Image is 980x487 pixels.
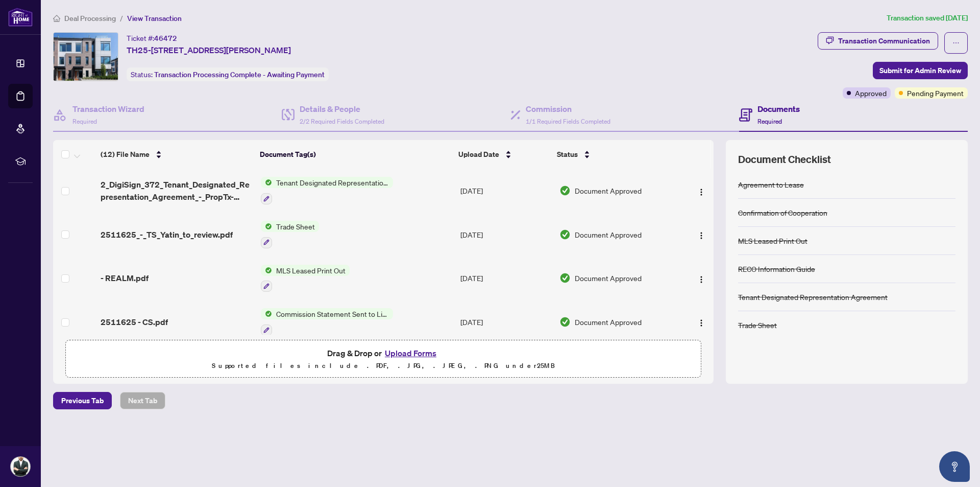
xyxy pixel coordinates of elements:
[72,103,144,115] h4: Transaction Wizard
[261,177,393,204] button: Status IconTenant Designated Representation Agreement
[697,188,705,196] img: Logo
[300,118,384,125] span: 2/2 Required Fields Completed
[261,177,272,188] img: Status Icon
[120,12,123,24] li: /
[526,103,610,115] h4: Commission
[101,316,168,328] span: 2511625 - CS.pdf
[693,270,709,286] button: Logo
[559,229,571,240] img: Document Status
[272,308,393,319] span: Commission Statement Sent to Listing Brokerage
[256,140,455,169] th: Document Tag(s)
[261,221,272,232] img: Status Icon
[61,392,104,409] span: Previous Tab
[907,87,964,99] span: Pending Payment
[458,149,499,160] span: Upload Date
[526,118,610,125] span: 1/1 Required Fields Completed
[154,70,325,79] span: Transaction Processing Complete - Awaiting Payment
[72,360,695,372] p: Supported files include .PDF, .JPG, .JPEG, .PNG under 25 MB
[101,228,233,241] span: 2511625_-_TS_Yatin_to_review.pdf
[261,265,350,292] button: Status IconMLS Leased Print Out
[838,33,930,49] div: Transaction Communication
[559,185,571,196] img: Document Status
[261,308,393,336] button: Status IconCommission Statement Sent to Listing Brokerage
[261,221,319,248] button: Status IconTrade Sheet
[272,177,393,188] span: Tenant Designated Representation Agreement
[327,346,439,360] span: Drag & Drop or
[693,182,709,199] button: Logo
[456,300,555,344] td: [DATE]
[53,15,60,22] span: home
[54,33,118,81] img: IMG-N12186494_1.jpg
[738,291,888,303] div: Tenant Designated Representation Agreement
[738,152,831,167] span: Document Checklist
[557,149,578,160] span: Status
[72,118,97,125] span: Required
[64,14,116,23] span: Deal Processing
[559,272,571,284] img: Document Status
[456,169,555,213] td: [DATE]
[738,179,804,190] div: Agreement to Lease
[382,346,439,360] button: Upload Forms
[738,207,827,218] div: Confirmation of Cooperation
[11,457,30,476] img: Profile Icon
[456,257,555,300] td: [DATE]
[697,231,705,240] img: Logo
[575,272,642,284] span: Document Approved
[53,392,112,409] button: Previous Tab
[272,265,350,276] span: MLS Leased Print Out
[738,319,777,331] div: Trade Sheet
[300,103,384,115] h4: Details & People
[693,314,709,330] button: Logo
[575,229,642,240] span: Document Approved
[456,213,555,257] td: [DATE]
[757,103,800,115] h4: Documents
[818,32,938,50] button: Transaction Communication
[887,12,968,24] article: Transaction saved [DATE]
[697,319,705,327] img: Logo
[553,140,676,169] th: Status
[738,235,807,246] div: MLS Leased Print Out
[96,140,256,169] th: (12) File Name
[575,185,642,196] span: Document Approved
[939,451,970,482] button: Open asap
[454,140,553,169] th: Upload Date
[127,14,182,23] span: View Transaction
[127,67,329,81] div: Status:
[261,308,272,319] img: Status Icon
[127,32,177,44] div: Ticket #:
[952,39,960,47] span: ellipsis
[697,275,705,284] img: Logo
[272,221,319,232] span: Trade Sheet
[559,316,571,328] img: Document Status
[66,340,701,378] span: Drag & Drop orUpload FormsSupported files include .PDF, .JPG, .JPEG, .PNG under25MB
[101,272,149,284] span: - REALM.pdf
[261,265,272,276] img: Status Icon
[575,316,642,328] span: Document Approved
[738,263,815,274] div: RECO Information Guide
[120,392,165,409] button: Next Tab
[757,118,782,125] span: Required
[855,87,887,99] span: Approved
[873,62,968,79] button: Submit for Admin Review
[879,62,961,79] span: Submit for Admin Review
[127,44,291,56] span: TH25-[STREET_ADDRESS][PERSON_NAME]
[693,226,709,243] button: Logo
[101,149,150,160] span: (12) File Name
[101,178,252,203] span: 2_DigiSign_372_Tenant_Designated_Representation_Agreement_-_PropTx-[PERSON_NAME] 1.pdf
[8,8,33,27] img: logo
[154,34,177,43] span: 46472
